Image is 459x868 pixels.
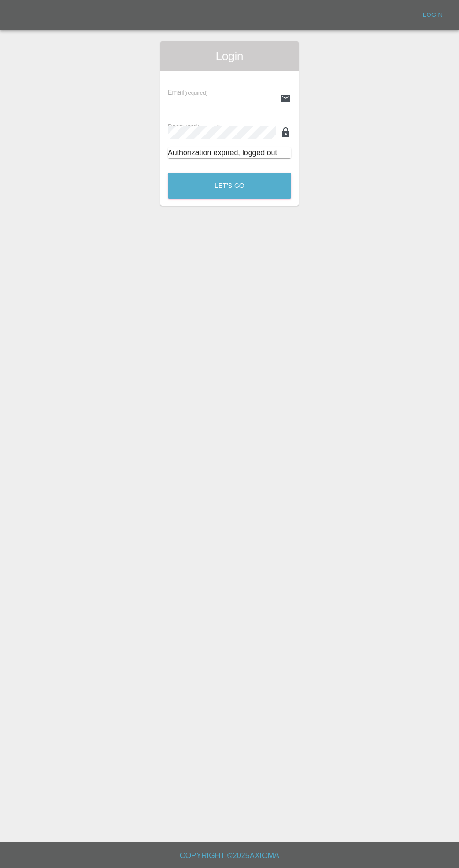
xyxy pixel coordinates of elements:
[168,123,220,130] span: Password
[197,124,221,130] small: (required)
[168,89,207,96] span: Email
[418,8,448,22] a: Login
[168,49,291,64] span: Login
[7,849,452,862] h6: Copyright © 2025 Axioma
[185,90,208,96] small: (required)
[168,147,291,158] div: Authorization expired, logged out
[168,173,291,199] button: Let's Go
